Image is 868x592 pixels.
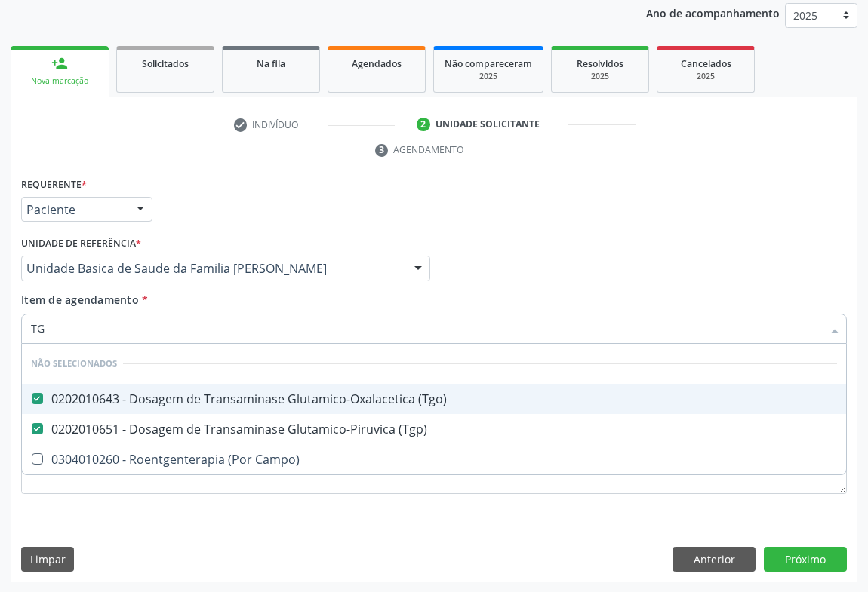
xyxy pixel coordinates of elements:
span: Unidade Basica de Saude da Familia [PERSON_NAME] [26,261,399,276]
span: Na fila [257,57,285,70]
span: Não compareceram [445,57,532,70]
div: 0202010651 - Dosagem de Transaminase Glutamico-Piruvica (Tgp) [31,423,837,435]
span: Paciente [26,202,122,217]
button: Próximo [764,547,847,572]
span: Solicitados [142,57,189,70]
div: 2 [417,118,430,131]
div: person_add [51,55,68,72]
div: 0202010643 - Dosagem de Transaminase Glutamico-Oxalacetica (Tgo) [31,393,837,405]
div: 2025 [562,71,638,82]
label: Unidade de referência [21,232,141,256]
label: Requerente [21,173,87,197]
div: 2025 [445,71,532,82]
span: Item de agendamento [21,293,139,307]
div: 0304010260 - Roentgenterapia (Por Campo) [31,453,837,465]
div: Unidade solicitante [436,118,540,131]
input: Buscar por procedimentos [31,314,822,344]
div: 2025 [668,71,743,82]
div: Nova marcação [21,75,98,87]
span: Resolvidos [577,57,623,70]
p: Ano de acompanhamento [646,3,780,22]
button: Anterior [673,547,756,572]
span: Agendados [352,57,402,70]
span: Cancelados [681,57,731,70]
